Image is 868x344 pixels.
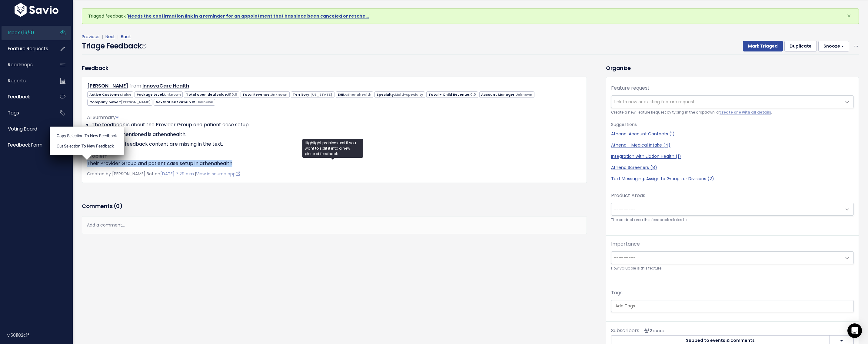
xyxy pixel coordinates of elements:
a: Athena - Medical Intake (4) [611,142,854,148]
label: Feature request [611,84,650,92]
span: Multi-specialty [395,92,423,97]
a: View in source app [196,171,240,177]
li: Copy selection to new Feedback [52,130,121,141]
a: [DATE] 7:29 a.m. [160,171,195,177]
button: Mark Triaged [743,41,783,52]
p: Their Provider Group and patient case setup in athenahealth [87,160,582,167]
button: Duplicate [784,41,817,52]
small: How valuable is this feature [611,265,854,272]
span: AI Summary [87,114,119,121]
h3: Organize [606,64,859,72]
span: [US_STATE] [310,92,332,97]
a: Previous [82,34,99,40]
a: Reports [2,74,50,88]
a: Needs the confirmation link in a reminder for an appointment that has since been canceled or resche… [128,13,369,19]
a: Integration with Elation Health (1) [611,153,854,160]
a: InnovaCare Health [142,82,189,89]
h3: Feedback [82,64,108,72]
span: Inbox (16/0) [8,29,34,36]
a: Feedback form [2,138,50,152]
h4: Triage Feedback [82,41,146,51]
span: Territory: [291,91,334,98]
label: Tags [611,289,623,296]
span: Specialty: [374,91,425,98]
p: Suggestions [611,121,854,128]
button: Close [841,9,857,23]
span: --------- [614,206,636,212]
span: Reports [8,78,26,84]
span: Unknown [164,92,181,97]
a: create one with all details [720,110,771,115]
div: Highlight problem text if you want to split it into a new piece of feedback [302,139,363,158]
a: Feedback [2,90,50,104]
span: Voting Board [8,126,37,132]
span: Created by [PERSON_NAME] Bot on | [87,171,240,177]
span: Subscribers [611,327,639,334]
a: Voting Board [2,122,50,136]
span: <p><strong>Subscribers</strong><br><br> - Cory Hoover<br> - Revanth Korrapolu<br> </p> [642,328,664,334]
a: Next [105,34,115,40]
span: Tags [8,110,19,116]
span: Total Revenue: [241,91,290,98]
span: Unknown [271,92,288,97]
span: Feedback [8,94,30,100]
span: Roadmaps [8,61,33,68]
li: Cut selection to new Feedback [52,141,121,151]
span: Link to new or existing feature request... [614,99,697,105]
span: 610.0 [228,92,237,97]
a: [PERSON_NAME] [87,82,128,89]
span: 0.0 [470,92,476,97]
div: Add a comment... [82,216,587,234]
span: | [101,34,104,40]
span: | [116,34,120,40]
a: Athena Screeners (8) [611,164,854,171]
span: Package Level: [135,91,183,98]
div: Triaged feedback ' ' [82,8,859,24]
span: Total open deal value: [184,91,239,98]
a: Feature Requests [2,42,50,56]
li: The feedback is about the Provider Group and patient case setup. [92,121,582,128]
span: Unknown [196,100,213,104]
a: Tags [2,106,50,120]
span: Feedback form [8,142,42,148]
span: × [847,11,851,21]
span: Unknown [515,92,532,97]
div: v.501182c1f [7,327,73,343]
img: logo-white.9d6f32f41409.svg [13,3,60,17]
span: NextPatient Group ID: [154,99,215,105]
span: 0 [116,202,120,210]
small: Create a new Feature Request by typing in the dropdown, or . [611,109,854,116]
input: Add Tags... [613,303,853,309]
a: Back [121,34,131,40]
h3: Comments ( ) [82,202,587,210]
span: athenahealth [345,92,371,97]
a: Roadmaps [2,58,50,72]
a: Text Messaging: Assign to Groups or Divisions (2) [611,176,854,182]
a: Inbox (16/0) [2,26,50,40]
li: The system mentioned is athenahealth. [92,131,582,138]
small: The product area this feedback relates to [611,217,854,223]
div: Open Intercom Messenger [847,323,862,338]
a: Athena: Account Contacts (1) [611,131,854,137]
button: Snooze [818,41,849,52]
span: Feature Requests [8,45,48,52]
span: EHR: [336,91,373,98]
span: [PERSON_NAME] [121,100,151,104]
span: Total + Child Revenue: [426,91,478,98]
span: Company owner: [87,99,152,105]
span: false [122,92,131,97]
label: Importance [611,240,640,248]
span: --------- [614,255,636,261]
span: from [129,82,141,89]
label: Product Areas [611,192,645,199]
span: Active Customer: [87,91,133,98]
span: Account Manager: [479,91,534,98]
